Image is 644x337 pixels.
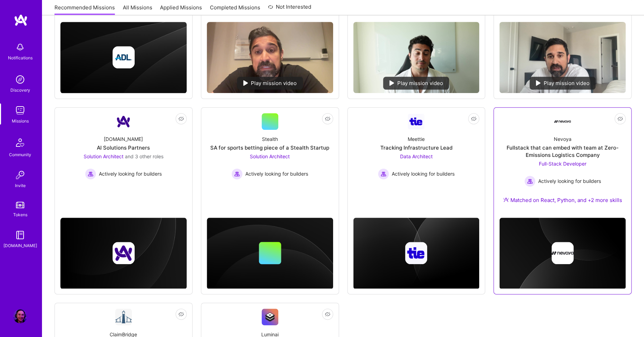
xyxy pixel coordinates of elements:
img: Actively looking for builders [378,168,389,179]
img: No Mission [207,22,333,93]
a: Not Interested [268,3,311,15]
span: Full-Stack Developer [539,161,586,167]
div: SA for sports betting piece of a Stealth Startup [210,144,329,151]
img: Company logo [551,242,574,264]
img: Company logo [405,242,427,264]
div: Nevoya [554,135,571,143]
img: guide book [13,228,27,242]
a: StealthSA for sports betting piece of a Stealth StartupSolution Architect Actively looking for bu... [207,113,333,198]
img: play [243,80,248,86]
div: Notifications [8,54,33,61]
div: [DOMAIN_NAME] [104,135,143,143]
a: All Missions [123,4,152,15]
span: Solution Architect [84,153,124,159]
div: Fullstack that can embed with team at Zero-Emissions Logistics Company [499,144,626,159]
a: Applied Missions [160,4,202,15]
img: Actively looking for builders [231,168,243,179]
div: [DOMAIN_NAME] [3,242,37,249]
span: Data Architect [400,153,432,159]
a: Company LogoNevoyaFullstack that can embed with team at Zero-Emissions Logistics CompanyFull-Stac... [499,113,626,212]
img: Actively looking for builders [85,168,96,179]
a: Company LogoMeettieTracking Infrastructure LeadData Architect Actively looking for buildersActive... [353,113,480,198]
img: Company Logo [554,113,571,130]
div: Matched on React, Python, and +2 more skills [503,196,622,204]
div: AI Solutions Partners [97,144,150,151]
img: Company Logo [408,114,424,129]
span: Actively looking for builders [538,177,601,185]
div: Meettie [408,135,425,143]
div: Invite [15,182,26,189]
img: No Mission [499,22,626,93]
i: icon EyeClosed [178,311,184,317]
div: Discovery [10,86,30,94]
div: Tracking Infrastructure Lead [380,144,452,151]
img: Ateam Purple Icon [503,197,509,202]
img: cover [60,22,187,93]
i: icon EyeClosed [617,116,623,121]
img: tokens [16,202,24,208]
img: teamwork [13,103,27,117]
img: Invite [13,168,27,182]
div: Play mission video [237,77,303,90]
img: cover [60,218,187,289]
span: Actively looking for builders [245,170,308,177]
span: and 3 other roles [125,153,163,159]
span: Actively looking for builders [99,170,162,177]
img: Actively looking for builders [524,176,535,187]
img: play [536,80,541,86]
img: Company Logo [115,309,132,325]
div: Missions [12,117,29,125]
i: icon EyeClosed [471,116,476,121]
img: cover [353,218,480,289]
span: Actively looking for builders [392,170,455,177]
div: Stealth [262,135,278,143]
img: User Avatar [13,309,27,323]
img: play [389,80,394,86]
img: cover [207,218,333,289]
div: Tokens [13,211,27,218]
i: icon EyeClosed [325,116,330,121]
div: Community [9,151,31,158]
img: Community [12,134,28,151]
span: Solution Architect [250,153,290,159]
i: icon EyeClosed [178,116,184,121]
a: Company Logo[DOMAIN_NAME]AI Solutions PartnersSolution Architect and 3 other rolesActively lookin... [60,113,187,198]
div: Play mission video [529,77,595,90]
img: Company Logo [115,113,132,130]
i: icon EyeClosed [325,311,330,317]
img: Company Logo [262,309,278,325]
img: discovery [13,73,27,86]
a: Completed Missions [210,4,260,15]
img: logo [14,14,28,26]
a: User Avatar [11,309,29,323]
img: Company logo [112,46,135,68]
img: bell [13,40,27,54]
div: Play mission video [383,77,449,90]
img: cover [499,218,626,289]
img: Company logo [112,242,135,264]
img: No Mission [353,22,480,93]
a: Recommended Missions [54,4,115,15]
